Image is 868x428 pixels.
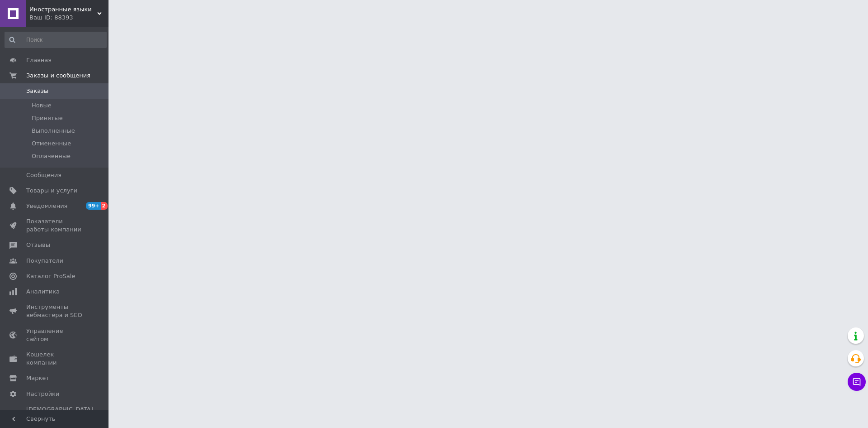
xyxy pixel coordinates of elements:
[26,187,77,195] span: Товары и услуги
[32,101,52,110] span: Новые
[26,171,61,179] span: Сообщения
[32,127,75,135] span: Выполненные
[32,139,71,148] span: Отмененные
[26,241,50,249] span: Отзывы
[26,217,84,234] span: Показатели работы компании
[26,202,67,210] span: Уведомления
[29,5,97,14] span: Иностранные языки
[26,327,84,343] span: Управление сайтом
[5,32,107,48] input: Поиск
[26,390,59,398] span: Настройки
[32,152,71,160] span: Оплаченные
[26,303,84,319] span: Инструменты вебмастера и SEO
[26,374,49,382] span: Маркет
[86,202,101,210] span: 99+
[26,288,60,296] span: Аналитика
[848,373,866,391] button: Чат с покупателем
[26,272,75,280] span: Каталог ProSale
[26,87,48,95] span: Заказы
[26,257,63,265] span: Покупатели
[26,351,84,367] span: Кошелек компании
[26,72,90,80] span: Заказы и сообщения
[101,202,108,210] span: 2
[32,114,63,122] span: Принятые
[29,14,108,22] div: Ваш ID: 88393
[26,56,52,64] span: Главная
